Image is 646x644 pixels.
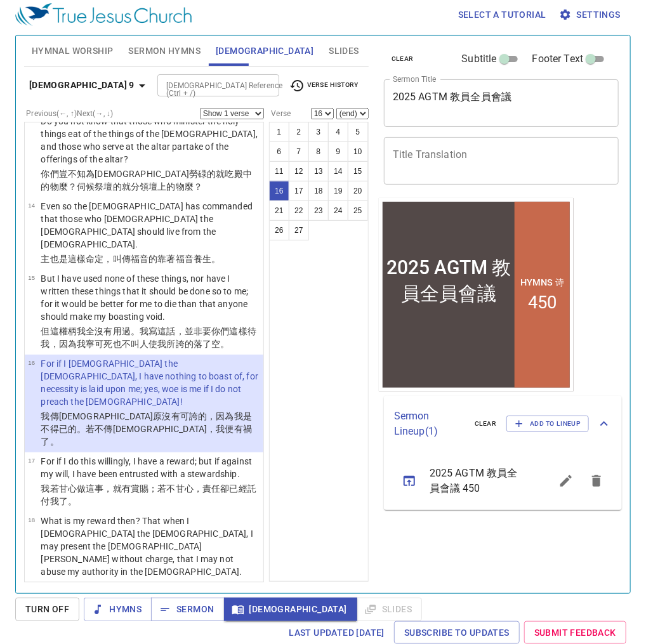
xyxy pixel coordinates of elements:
wg3756: 知 [41,169,252,192]
input: Type Bible Reference [161,78,254,93]
wg4829: 壇 [148,181,202,192]
p: 主 [41,253,260,265]
p: But I have used none of these things, nor have I written these things that it should be done so t... [41,272,260,323]
span: Subtitle [462,51,497,67]
span: 2025 AGTM 教員全員會議 450 [430,466,520,496]
wg1161: 這權柄我 [41,326,256,349]
span: [DEMOGRAPHIC_DATA] [216,43,313,59]
wg210: ，責任 [41,483,256,506]
wg2605: 福音 [131,254,221,264]
wg2962: 也 [50,254,221,264]
ul: sermon lineup list [384,452,622,510]
p: 你們豈不 [41,168,260,193]
p: For if I do this willingly, I have a reward; but if against my will, I have been entrusted with a... [41,455,260,480]
button: 12 [289,161,309,181]
button: 8 [308,141,329,162]
wg1537: 福音 [176,254,221,264]
button: [DEMOGRAPHIC_DATA] 9 [24,74,155,97]
wg2570: 也 [113,339,230,349]
wg2198: 。 [211,254,220,264]
button: 17 [289,181,309,201]
wg2076: 甚麼 [41,581,256,617]
span: 13 [28,117,35,124]
wg3427: 傳[DEMOGRAPHIC_DATA] [41,411,252,447]
wg1473: 全沒 [41,326,256,349]
label: Previous (←, ↑) Next (→, ↓) [26,110,113,117]
p: 但 [41,325,260,350]
wg3779: 待 [41,326,256,349]
button: Add to Lineup [506,416,589,432]
span: Hymns [94,601,142,617]
span: Verse History [289,78,358,93]
p: For if I [DEMOGRAPHIC_DATA] the [DEMOGRAPHIC_DATA], I have nothing to boast of, for necessity is ... [41,357,260,408]
p: Sermon Lineup ( 1 ) [394,409,465,439]
wg5124: ，就有 [41,483,256,506]
wg3762: 有用 [41,326,256,349]
wg3427: 便 [41,424,252,447]
wg1161: 非 [41,326,256,349]
wg2076: 禍 [41,424,252,447]
button: 11 [269,161,289,181]
wg1635: 做 [41,483,256,506]
p: Do you not know that those who minister the holy things eat of the things of the [DEMOGRAPHIC_DAT... [41,115,260,166]
button: 13 [308,161,329,181]
wg4238: 這事 [41,483,256,506]
span: 15 [28,274,35,281]
button: 26 [269,220,289,240]
span: Add to Lineup [515,418,581,430]
button: 27 [289,220,309,240]
button: Turn Off [15,598,79,621]
button: 5 [348,122,368,142]
button: 19 [328,181,348,201]
button: 16 [269,181,289,201]
wg2379: 上的物麼？ [157,181,202,192]
wg2098: 養生 [194,254,220,264]
wg3427: 賞賜 [41,581,256,617]
span: 17 [28,457,35,464]
wg1063: 我 [77,339,230,349]
button: 10 [348,141,368,162]
wg1487: 甘心 [41,483,256,506]
wg1161: 有 [41,424,252,447]
p: What is my reward then? That when I [DEMOGRAPHIC_DATA] the [DEMOGRAPHIC_DATA], I may present the ... [41,515,260,578]
button: 3 [308,122,329,142]
wg3123: 死 [103,339,229,349]
wg3756: 要你們這樣 [41,326,256,349]
button: Verse History [282,76,366,95]
wg4332: 祭壇 [95,181,202,192]
button: [DEMOGRAPHIC_DATA] [224,598,357,621]
wg3408: ；若 [41,483,256,506]
button: 21 [269,200,289,221]
wg1063: 我若 [41,483,256,506]
wg1299: ，叫傳 [103,254,220,264]
button: 2 [289,122,309,142]
wg2532: 是這樣 [59,254,221,264]
p: 既是這樣 [41,580,260,618]
p: Even so the [DEMOGRAPHIC_DATA] has commanded that those who [DEMOGRAPHIC_DATA] the [DEMOGRAPHIC_D... [41,200,260,251]
wg5023: ，並 [41,326,256,349]
wg2192: 賞賜 [41,483,256,506]
iframe: from-child [379,198,574,391]
button: Hymns [84,598,152,621]
wg1161: 已經託付 [41,483,256,506]
wg1096: 我 [41,339,229,349]
wg2098: 的靠著 [148,254,220,264]
wg3767: ，我的 [41,581,256,617]
wg1698: ，因為 [50,339,230,349]
wg3427: 寧可 [86,339,229,349]
button: 4 [328,122,348,142]
span: Turn Off [25,601,69,617]
button: 1 [269,122,289,142]
wg2097: 原沒 [41,411,252,447]
button: Settings [557,3,626,27]
wg2379: 的就分領 [113,181,203,192]
span: Submit Feedback [534,625,616,641]
wg2411: 中的物麼？伺候 [41,169,252,192]
button: Select a tutorial [453,3,551,27]
wg2068: 殿 [41,169,252,192]
button: 14 [328,161,348,181]
wg4100: 我了。 [50,496,77,506]
wg3779: 命定 [86,254,220,264]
